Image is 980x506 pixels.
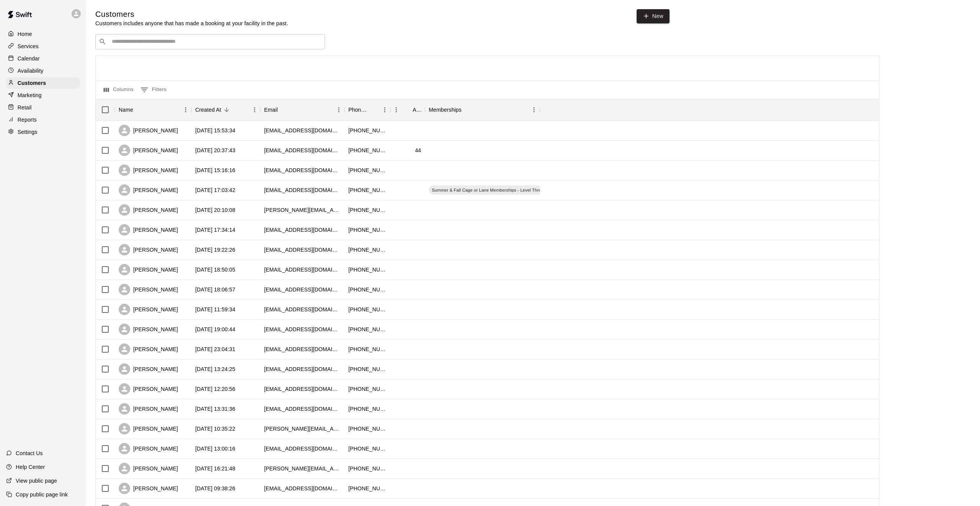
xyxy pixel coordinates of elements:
[119,204,178,216] div: [PERSON_NAME]
[195,485,235,492] div: 2025-07-01 09:38:26
[195,445,235,452] div: 2025-07-16 13:00:16
[195,345,235,353] div: 2025-07-26 23:04:31
[195,146,235,154] div: 2025-08-08 20:37:43
[95,9,288,20] h5: Customers
[348,146,387,154] div: +15026129251
[119,324,178,335] div: [PERSON_NAME]
[119,99,133,120] div: Name
[119,423,178,434] div: [PERSON_NAME]
[195,166,235,174] div: 2025-08-08 15:16:16
[348,206,387,214] div: +15029397411
[195,365,235,373] div: 2025-07-26 13:24:25
[195,206,235,214] div: 2025-08-06 20:10:08
[379,104,390,116] button: Menu
[6,65,80,76] div: Availability
[264,266,341,273] div: paulhjrbradshaw@bellsouth.net
[6,89,80,101] a: Marketing
[6,28,80,40] a: Home
[119,284,178,295] div: [PERSON_NAME]
[18,67,44,75] p: Availability
[278,104,289,115] button: Sort
[119,343,178,355] div: [PERSON_NAME]
[119,145,178,156] div: [PERSON_NAME]
[348,425,387,433] div: +14165259369
[264,246,341,254] div: rokclmr1@yahoo.com
[119,383,178,395] div: [PERSON_NAME]
[528,104,540,116] button: Menu
[6,114,80,125] a: Reports
[119,304,178,315] div: [PERSON_NAME]
[637,9,670,23] a: New
[102,84,136,96] button: Select columns
[348,166,387,174] div: +15028870032
[180,104,191,116] button: Menu
[195,306,235,313] div: 2025-07-29 11:59:34
[195,385,235,393] div: 2025-07-26 12:20:56
[348,246,387,254] div: +15405142733
[348,266,387,273] div: +15028177502
[195,266,235,273] div: 2025-08-03 18:50:05
[462,104,472,115] button: Sort
[264,127,341,134] div: johnbennett1@hotmail.com
[264,485,341,492] div: ckrausjr@aol.com
[195,425,235,433] div: 2025-07-17 10:35:22
[264,186,341,194] div: mwattenberger@gmail.com
[195,186,235,194] div: 2025-08-07 17:03:42
[264,286,341,293] div: inthewaterky@yahoo.com
[264,405,341,413] div: d.piskorskyy@gmail.com
[6,126,80,138] a: Settings
[18,91,42,99] p: Marketing
[425,99,540,120] div: Memberships
[348,226,387,234] div: +19737153024
[6,41,80,52] a: Services
[348,405,387,413] div: +15022987209
[221,104,232,115] button: Sort
[6,102,80,113] div: Retail
[348,345,387,353] div: +15029052464
[119,224,178,236] div: [PERSON_NAME]
[6,53,80,64] a: Calendar
[264,365,341,373] div: ashleywebb1211@gmail.com
[18,42,39,50] p: Services
[264,99,278,120] div: Email
[348,186,387,194] div: +15027443813
[348,365,387,373] div: +15028190687
[119,125,178,136] div: [PERSON_NAME]
[348,385,387,393] div: +18595364642
[18,116,37,124] p: Reports
[195,465,235,472] div: 2025-07-14 16:21:48
[264,226,341,234] div: defensin@aol.com
[195,325,235,333] div: 2025-07-28 19:00:44
[119,463,178,474] div: [PERSON_NAME]
[195,226,235,234] div: 2025-08-04 17:34:14
[264,465,341,472] div: greg.hughes33@gmail.com
[333,104,345,116] button: Menu
[119,403,178,415] div: [PERSON_NAME]
[195,405,235,413] div: 2025-07-18 13:31:36
[415,146,421,154] div: 44
[115,99,191,120] div: Name
[264,345,341,353] div: bdalvarez@hotmail.com
[264,445,341,452] div: tmcsgplayer@gmail.com
[18,128,38,136] p: Settings
[348,286,387,293] div: +15029092988
[16,449,43,457] p: Contact Us
[191,99,260,120] div: Created At
[139,84,168,96] button: Show filters
[119,184,178,196] div: [PERSON_NAME]
[429,185,547,195] div: Summer & Fall Cage or Lane Memberships - Level Three
[133,104,144,115] button: Sort
[413,99,421,120] div: Age
[368,104,379,115] button: Sort
[16,463,45,471] p: Help Center
[6,77,80,89] div: Customers
[119,244,178,255] div: [PERSON_NAME]
[348,99,368,120] div: Phone Number
[345,99,390,120] div: Phone Number
[195,246,235,254] div: 2025-08-03 19:22:26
